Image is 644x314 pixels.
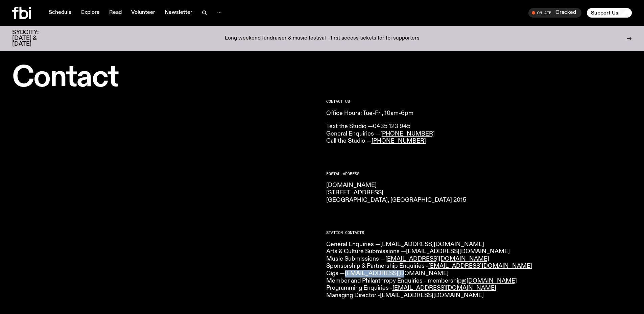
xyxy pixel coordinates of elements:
a: Read [105,8,126,18]
a: [EMAIL_ADDRESS][DOMAIN_NAME] [380,241,484,247]
p: General Enquiries — Arts & Culture Submissions — Music Submissions — Sponsorship & Partnership En... [326,241,632,299]
p: Office Hours: Tue-Fri, 10am-6pm [326,110,632,117]
span: Support Us [591,10,618,16]
a: [EMAIL_ADDRESS][DOMAIN_NAME] [406,248,510,255]
a: Schedule [45,8,76,18]
a: [PHONE_NUMBER] [372,138,426,144]
p: [DOMAIN_NAME] [STREET_ADDRESS] [GEOGRAPHIC_DATA], [GEOGRAPHIC_DATA] 2015 [326,182,632,204]
h2: CONTACT US [326,100,632,103]
a: [EMAIL_ADDRESS][DOMAIN_NAME] [345,270,449,276]
a: Volunteer [127,8,159,18]
a: Explore [77,8,104,18]
a: [EMAIL_ADDRESS][DOMAIN_NAME] [385,256,489,262]
p: Text the Studio — General Enquiries — Call the Studio — [326,123,632,145]
a: [EMAIL_ADDRESS][DOMAIN_NAME] [428,263,532,269]
button: On AirCracked [528,8,581,18]
a: 0435 123 945 [373,123,410,129]
p: Long weekend fundraiser & music festival - first access tickets for fbi supporters [225,35,420,42]
a: [PHONE_NUMBER] [380,131,435,137]
h1: Contact [12,64,318,92]
a: [EMAIL_ADDRESS][DOMAIN_NAME] [380,292,484,298]
h2: Station Contacts [326,231,632,235]
h3: SYDCITY: [DATE] & [DATE] [12,30,55,47]
a: [EMAIL_ADDRESS][DOMAIN_NAME] [392,285,496,291]
button: Support Us [587,8,632,18]
a: @[DOMAIN_NAME] [462,278,517,284]
a: Newsletter [161,8,196,18]
h2: Postal Address [326,172,632,176]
